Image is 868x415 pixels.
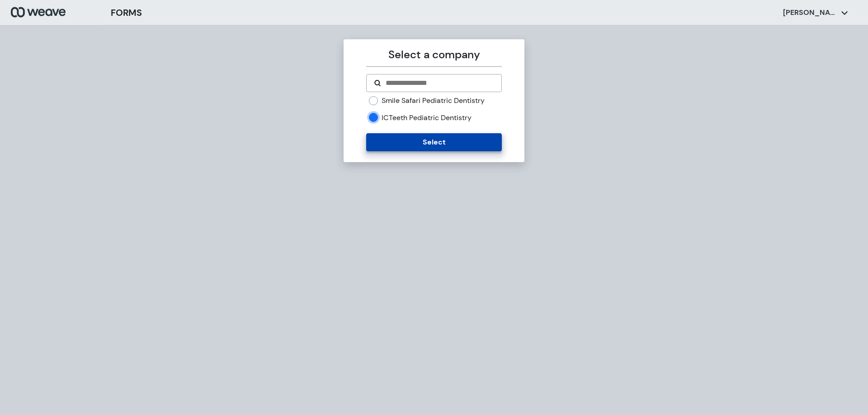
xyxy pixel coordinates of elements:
h3: FORMS [111,6,142,19]
p: Select a company [366,47,501,63]
label: ICTeeth Pediatric Dentistry [382,113,472,123]
input: Search [385,78,494,89]
button: Select [366,133,501,151]
label: Smile Safari Pediatric Dentistry [382,96,485,106]
p: [PERSON_NAME] [783,8,837,18]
